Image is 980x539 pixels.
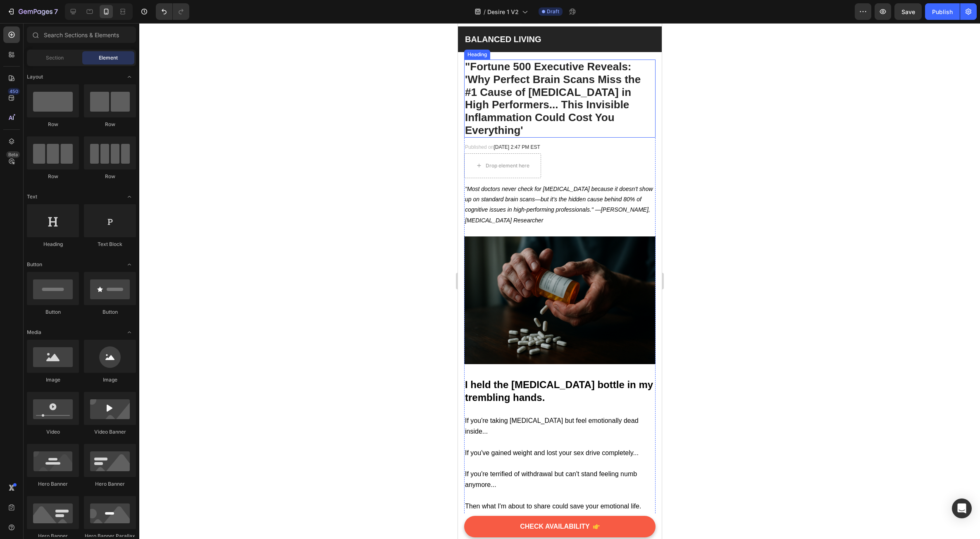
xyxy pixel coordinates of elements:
div: Text Block [84,241,136,248]
div: Publish [932,7,953,16]
div: Button [84,308,136,316]
input: Search Sections & Elements [27,26,136,43]
div: Image [27,376,79,384]
div: Row [27,173,79,180]
div: Row [27,121,79,128]
span: Draft [547,8,559,15]
div: Video [27,428,79,436]
div: Image [84,376,136,384]
div: Beta [6,151,20,158]
div: Undo/Redo [156,3,189,20]
div: Video Banner [84,428,136,436]
span: Save [901,8,915,15]
button: Save [894,3,922,20]
div: Open Intercom Messenger [952,498,972,518]
div: Heading [27,241,79,248]
span: Toggle open [123,190,136,203]
span: Desire 1 V2 [487,7,519,16]
div: Row [84,121,136,128]
div: Hero Banner [27,480,79,488]
span: Toggle open [123,326,136,339]
span: Section [46,54,64,62]
button: Publish [925,3,960,20]
div: Button [27,308,79,316]
span: / [484,7,486,16]
div: 450 [8,88,20,95]
span: Toggle open [123,258,136,271]
div: Row [84,173,136,180]
button: 7 [3,3,62,20]
span: Element [99,54,118,62]
p: 7 [54,7,58,17]
span: Toggle open [123,70,136,83]
span: Media [27,329,41,336]
span: Button [27,261,42,268]
span: Text [27,193,37,200]
div: Hero Banner [84,480,136,488]
iframe: Design area [458,23,662,539]
span: Layout [27,73,43,81]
